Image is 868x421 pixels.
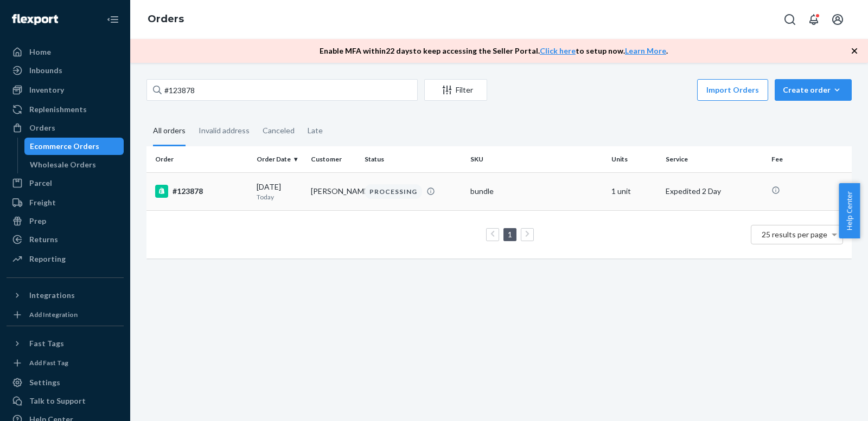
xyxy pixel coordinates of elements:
[12,14,58,25] img: Flexport logo
[779,9,801,30] button: Open Search Box
[148,13,184,25] a: Orders
[102,9,124,30] button: Close Navigation
[466,146,607,172] th: SKU
[29,254,66,264] div: Reporting
[29,104,87,115] div: Replenishments
[29,290,75,301] div: Integrations
[7,250,124,268] a: Reporting
[7,119,124,137] a: Orders
[320,46,668,56] p: Enable MFA within 22 days to keep accessing the Seller Portal. to setup now. .
[24,156,124,173] a: Wholesale Orders
[252,146,307,172] th: Order Date
[24,138,124,155] a: Ecommerce Orders
[146,79,418,101] input: Search orders
[506,230,514,239] a: Page 1 is your current page
[767,146,852,172] th: Fee
[7,308,124,321] a: Add Integration
[7,81,124,99] a: Inventory
[7,101,124,118] a: Replenishments
[29,122,55,133] div: Orders
[155,185,248,198] div: #123878
[257,182,302,202] div: [DATE]
[153,116,186,146] div: All orders
[762,230,827,239] span: 25 results per page
[146,146,252,172] th: Order
[661,146,767,172] th: Service
[29,338,64,349] div: Fast Tags
[30,159,96,170] div: Wholesale Orders
[7,357,124,370] a: Add Fast Tag
[29,197,56,208] div: Freight
[783,85,844,95] div: Create order
[625,46,666,55] a: Learn More
[470,186,603,197] div: bundle
[425,85,487,95] div: Filter
[7,174,124,192] a: Parcel
[827,9,848,30] button: Open account menu
[607,146,661,172] th: Units
[29,65,62,76] div: Inbounds
[257,192,302,202] p: Today
[29,85,64,95] div: Inventory
[263,116,295,145] div: Canceled
[139,4,193,35] ol: breadcrumbs
[365,184,422,199] div: PROCESSING
[7,287,124,304] button: Integrations
[607,172,661,210] td: 1 unit
[7,43,124,61] a: Home
[29,310,78,319] div: Add Integration
[7,212,124,230] a: Prep
[839,183,860,238] button: Help Center
[29,358,68,367] div: Add Fast Tag
[7,231,124,248] a: Returns
[29,234,58,245] div: Returns
[360,146,466,172] th: Status
[30,141,99,152] div: Ecommerce Orders
[424,79,487,101] button: Filter
[540,46,576,55] a: Click here
[666,186,763,197] p: Expedited 2 Day
[311,154,356,164] div: Customer
[7,374,124,391] a: Settings
[7,62,124,79] a: Inbounds
[29,47,51,57] div: Home
[7,392,124,410] a: Talk to Support
[308,116,323,145] div: Late
[29,377,60,388] div: Settings
[199,116,250,145] div: Invalid address
[803,9,825,30] button: Open notifications
[29,178,52,189] div: Parcel
[307,172,361,210] td: [PERSON_NAME]
[29,396,86,406] div: Talk to Support
[775,79,852,101] button: Create order
[29,216,46,226] div: Prep
[697,79,768,101] button: Import Orders
[7,335,124,352] button: Fast Tags
[7,194,124,211] a: Freight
